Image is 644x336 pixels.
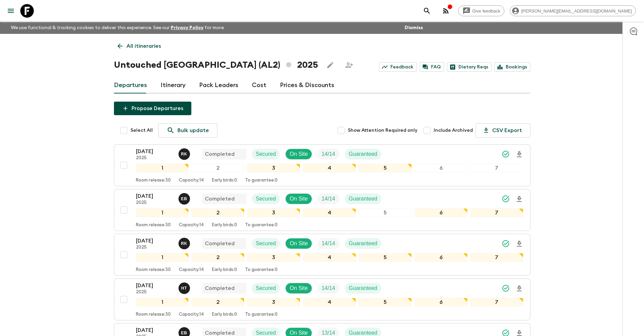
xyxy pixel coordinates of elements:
[177,126,209,134] p: Bulk update
[178,329,191,335] span: Erild Balla
[136,312,171,317] p: Room release: 30
[515,285,523,293] svg: Download Onboarding
[114,278,530,320] button: [DATE]2025Heldi TurhaniCompletedSecuredOn SiteTrip FillGuaranteed1234567Room release:30Capacity:1...
[136,200,173,206] p: 2025
[205,195,235,203] p: Completed
[178,150,191,156] span: Robert Kaca
[136,253,189,262] div: 1
[321,239,335,248] p: 14 / 14
[290,195,308,203] p: On Site
[178,285,191,290] span: Heldi Turhani
[434,127,473,134] span: Include Archived
[114,189,530,231] button: [DATE]2025Erild BallaCompletedSecuredOn SiteTrip FillGuaranteed1234567Room release:30Capacity:14E...
[515,150,523,159] svg: Download Onboarding
[256,239,276,248] p: Secured
[252,77,266,93] a: Cost
[470,298,523,307] div: 7
[476,123,530,138] button: CSV Export
[414,164,468,172] div: 6
[199,77,238,93] a: Pack Leaders
[494,62,530,72] a: Bookings
[349,195,378,203] p: Guaranteed
[317,238,339,249] div: Trip Fill
[191,253,244,262] div: 2
[136,147,173,155] p: [DATE]
[136,192,173,200] p: [DATE]
[4,4,18,18] button: menu
[515,240,523,248] svg: Download Onboarding
[245,312,278,317] p: To guarantee: 0
[179,312,204,317] p: Capacity: 14
[317,149,339,160] div: Trip Fill
[158,123,217,138] a: Bulk update
[379,62,417,72] a: Feedback
[518,8,636,14] span: [PERSON_NAME][EMAIL_ADDRESS][DOMAIN_NAME]
[114,39,165,53] a: All itineraries
[403,23,425,33] button: Dismiss
[303,208,356,217] div: 4
[502,284,510,292] svg: Synced Successfully
[136,326,173,334] p: [DATE]
[136,223,171,228] p: Room release: 30
[359,164,412,172] div: 5
[342,58,356,72] span: Share this itinerary
[470,208,523,217] div: 7
[303,164,356,172] div: 4
[179,178,204,183] p: Capacity: 14
[414,253,468,262] div: 6
[114,58,318,72] h1: Untouched [GEOGRAPHIC_DATA] (AL2) 2025
[515,195,523,203] svg: Download Onboarding
[359,208,412,217] div: 5
[359,298,412,307] div: 5
[252,193,280,204] div: Secured
[502,195,510,203] svg: Synced Successfully
[290,284,308,292] p: On Site
[136,164,189,172] div: 1
[136,208,189,217] div: 1
[247,208,300,217] div: 3
[114,77,147,93] a: Departures
[285,283,312,294] div: On Site
[205,284,235,292] p: Completed
[178,240,191,245] span: Robert Kaca
[285,238,312,249] div: On Site
[179,267,204,273] p: Capacity: 14
[136,245,173,250] p: 2025
[247,164,300,172] div: 3
[252,238,280,249] div: Secured
[349,284,378,292] p: Guaranteed
[191,164,244,172] div: 2
[303,253,356,262] div: 4
[136,178,171,183] p: Room release: 30
[136,267,171,273] p: Room release: 30
[247,298,300,307] div: 3
[280,77,334,93] a: Prices & Discounts
[359,253,412,262] div: 5
[212,312,237,317] p: Early birds: 0
[321,284,335,292] p: 14 / 14
[191,298,244,307] div: 2
[136,155,173,161] p: 2025
[178,195,191,201] span: Erild Balla
[245,223,278,228] p: To guarantee: 0
[136,298,189,307] div: 1
[136,290,173,295] p: 2025
[324,58,337,72] button: Edit this itinerary
[114,102,191,115] button: Propose Departures
[126,42,161,50] p: All itineraries
[420,4,434,18] button: search adventures
[252,283,280,294] div: Secured
[191,208,244,217] div: 2
[290,239,308,248] p: On Site
[348,127,418,134] span: Show Attention Required only
[414,208,468,217] div: 6
[114,144,530,186] button: [DATE]2025Robert KacaCompletedSecuredOn SiteTrip FillGuaranteed1234567Room release:30Capacity:14E...
[130,127,153,134] span: Select All
[469,8,504,14] span: Give feedback
[458,5,504,16] a: Give feedback
[285,149,312,160] div: On Site
[205,150,235,158] p: Completed
[212,223,237,228] p: Early birds: 0
[502,150,510,158] svg: Synced Successfully
[470,253,523,262] div: 7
